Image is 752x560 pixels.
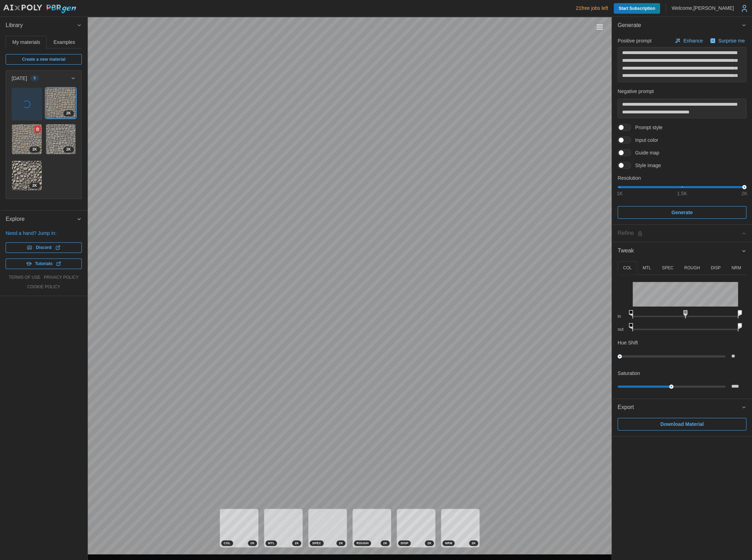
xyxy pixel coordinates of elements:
[576,5,608,12] p: 21 free jobs left
[12,75,27,82] p: [DATE]
[66,147,71,152] span: 2 K
[6,211,77,228] span: Explore
[339,541,343,546] span: 2 K
[708,36,746,46] button: Surprise me
[672,5,734,12] p: Welcome, [PERSON_NAME]
[22,54,65,64] span: Create a new material
[618,242,741,259] span: Tweak
[54,40,75,45] span: Examples
[445,541,452,546] span: NRM
[9,275,40,281] a: terms of use
[618,229,741,238] div: Refine
[471,541,476,546] span: 2 K
[46,88,76,118] img: Tq1WVxoTIg5w1L8TvpTB
[612,399,752,416] button: Export
[3,4,77,14] img: AIxPoly PBRgen
[46,124,76,154] a: I4vBEOt1goYWeJgVVmKG2K
[383,541,387,546] span: 2 K
[12,124,42,154] img: drSwqCQQ6vMCHiQdW93W
[612,17,752,34] button: Generate
[27,284,60,290] a: cookie policy
[618,327,627,332] p: out
[401,541,408,546] span: DISP
[36,243,52,252] span: Discord
[6,71,81,86] button: [DATE]5
[711,265,720,271] p: DISP
[718,37,746,44] p: Surprise me
[623,265,632,271] p: COL
[32,183,37,189] span: 2 K
[12,124,42,154] a: drSwqCQQ6vMCHiQdW93W2K
[618,339,638,346] p: Hue Shift
[671,206,693,218] span: Generate
[6,54,82,65] a: Create a new material
[34,75,36,81] span: 5
[6,258,82,269] a: Tutorials
[673,36,704,46] button: Enhance
[618,174,746,182] p: Resolution
[612,242,752,259] button: Tweak
[295,541,299,546] span: 2 K
[6,230,82,237] p: Need a hand? Jump in:
[6,242,82,253] a: Discord
[642,265,651,271] p: MTL
[684,265,700,271] p: ROUGH
[618,418,746,430] button: Download Material
[618,206,746,219] button: Generate
[631,137,658,144] span: Input color
[612,225,752,242] button: Refine
[356,541,369,546] span: ROUGH
[32,147,37,152] span: 2 K
[662,265,673,271] p: SPEC
[618,17,741,34] span: Generate
[12,160,42,191] a: QKXmxbfqNnSJEMz4pg3d2K
[268,541,275,546] span: MTL
[46,124,76,154] img: I4vBEOt1goYWeJgVVmKG
[224,541,231,546] span: COL
[312,541,321,546] span: SPEC
[35,259,53,269] span: Tutorials
[631,162,661,169] span: Style image
[44,275,79,281] a: privacy policy
[46,88,76,118] a: Tq1WVxoTIg5w1L8TvpTB2K
[595,22,605,32] button: Toggle viewport controls
[614,3,660,14] a: Start Subscription
[618,370,640,377] p: Saturation
[427,541,431,546] span: 2 K
[683,37,704,44] p: Enhance
[618,399,741,416] span: Export
[618,314,627,319] p: in
[631,124,662,131] span: Prompt style
[618,37,651,44] p: Positive prompt
[66,111,71,116] span: 2 K
[6,17,77,34] span: Library
[618,88,746,95] p: Negative prompt
[12,161,42,191] img: QKXmxbfqNnSJEMz4pg3d
[612,259,752,398] div: Tweak
[619,3,655,14] span: Start Subscription
[250,541,255,546] span: 2 K
[660,418,704,430] span: Download Material
[631,149,659,156] span: Guide map
[612,34,752,225] div: Generate
[12,40,40,45] span: My materials
[612,416,752,436] div: Export
[731,265,741,271] p: NRM
[6,86,81,199] div: [DATE]5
